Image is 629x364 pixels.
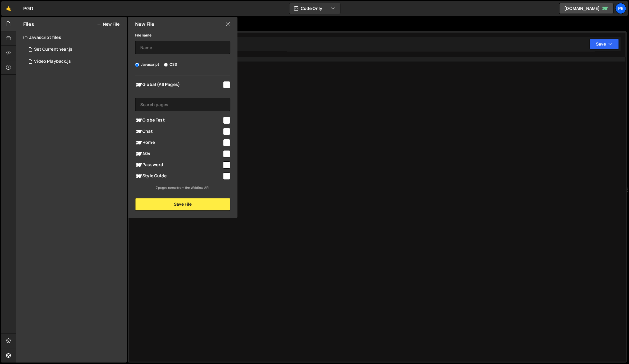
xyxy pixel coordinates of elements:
[135,117,222,124] span: Globe Test
[559,3,613,14] a: [DOMAIN_NAME]
[135,198,230,210] button: Save File
[135,63,139,67] input: Javascript
[23,21,34,27] h2: Files
[1,1,16,16] a: 🤙
[135,161,222,169] span: Password
[135,62,159,68] label: Javascript
[135,41,230,54] input: Name
[135,32,151,38] label: File name
[156,185,209,190] small: 7 pages come from the Webflow API
[16,31,127,43] div: Javascript files
[164,63,168,67] input: CSS
[135,98,230,111] input: Search pages
[23,5,33,12] div: PGD
[34,47,72,52] div: Set Current Year.js
[289,3,340,14] button: Code Only
[135,81,222,88] span: Global (All Pages)
[135,139,222,146] span: Home
[135,21,154,27] h2: New File
[23,43,127,55] div: 13409/33520.js
[23,55,127,68] div: 13409/33974.js
[589,39,619,49] button: Save
[164,62,177,68] label: CSS
[135,150,222,157] span: 404
[34,59,71,64] div: Video Playback.js
[135,173,222,180] span: Style Guide
[135,128,222,135] span: Chat
[97,22,119,27] button: New File
[615,3,626,14] a: Pe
